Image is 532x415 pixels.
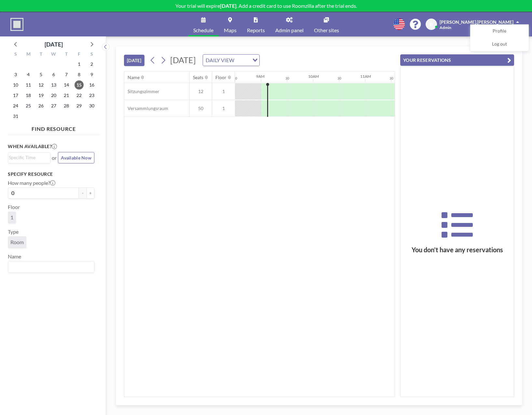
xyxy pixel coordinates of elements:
div: F [73,50,85,59]
div: 30 [389,76,393,80]
a: Schedule [188,12,219,36]
span: Wednesday, August 27, 2025 [49,101,58,110]
div: T [35,50,48,59]
span: Profile [493,28,506,35]
h3: Specify resource [8,171,94,177]
span: Saturday, August 9, 2025 [87,70,96,79]
span: Saturday, August 23, 2025 [87,91,96,100]
b: [DATE] [220,3,237,9]
span: Log out [492,41,507,48]
span: Tuesday, August 26, 2025 [36,101,46,110]
button: YOUR RESERVATIONS [400,54,514,66]
span: Room [10,239,24,245]
span: Saturday, August 2, 2025 [87,60,96,69]
span: Saturday, August 30, 2025 [87,101,96,110]
span: DAILY VIEW [204,56,236,64]
a: Profile [471,25,528,38]
a: Reports [242,12,270,36]
span: Monday, August 4, 2025 [24,70,33,79]
div: Search for option [8,261,94,272]
span: Saturday, August 16, 2025 [87,80,96,90]
span: Monday, August 25, 2025 [24,101,33,110]
span: Thursday, August 21, 2025 [62,91,71,100]
span: [DATE] [170,55,196,65]
div: Floor [215,75,226,80]
span: Friday, August 8, 2025 [75,70,84,79]
div: Search for option [203,55,259,66]
span: Friday, August 1, 2025 [75,60,84,69]
img: organization-logo [10,18,23,31]
span: 1 [212,105,235,111]
span: Maps [224,28,237,33]
input: Search for option [9,154,47,161]
span: Sunday, August 31, 2025 [11,112,20,121]
div: M [22,50,35,59]
input: Search for option [9,263,90,271]
button: + [87,187,94,199]
span: 1 [212,89,235,94]
span: Monday, August 18, 2025 [24,91,33,100]
button: [DATE] [124,55,144,66]
div: [DATE] [45,40,63,49]
span: Reports [247,28,265,33]
span: Friday, August 29, 2025 [75,101,84,110]
div: Name [128,75,140,80]
span: Admin [440,25,451,30]
div: 30 [285,76,289,80]
span: or [52,155,57,161]
div: 10AM [308,74,319,79]
div: Search for option [8,153,50,162]
a: Admin panel [270,12,309,36]
span: Monday, August 11, 2025 [24,80,33,90]
span: Friday, August 22, 2025 [75,91,84,100]
h4: FIND RESOURCE [8,123,100,132]
span: Sunday, August 10, 2025 [11,80,20,90]
input: Search for option [236,56,249,64]
div: S [85,50,98,59]
span: Tuesday, August 5, 2025 [36,70,46,79]
span: 1 [10,214,13,221]
span: Tuesday, August 12, 2025 [36,80,46,90]
div: 30 [233,76,237,80]
span: Versammlungsraum [124,105,168,111]
div: 11AM [360,74,371,79]
h3: You don’t have any reservations [401,246,514,254]
span: 50 [190,105,212,111]
span: Admin panel [275,28,304,33]
a: Log out [471,38,528,51]
span: Thursday, August 7, 2025 [62,70,71,79]
div: Seats [193,75,203,80]
span: Sunday, August 24, 2025 [11,101,20,110]
label: How many people? [8,180,55,186]
button: - [79,187,87,199]
label: Floor [8,204,20,210]
a: Maps [219,12,242,36]
span: Available Now [61,155,91,160]
span: Wednesday, August 13, 2025 [49,80,58,90]
span: Friday, August 15, 2025 [75,80,84,90]
span: Sunday, August 17, 2025 [11,91,20,100]
span: Wednesday, August 20, 2025 [49,91,58,100]
span: Schedule [193,28,213,33]
div: 9AM [256,74,265,79]
span: Other sites [314,28,339,33]
span: 12 [190,89,212,94]
span: Thursday, August 14, 2025 [62,80,71,90]
span: [PERSON_NAME].[PERSON_NAME] [440,19,513,25]
div: T [60,50,73,59]
a: Other sites [309,12,344,36]
span: Wednesday, August 6, 2025 [49,70,58,79]
span: Thursday, August 28, 2025 [62,101,71,110]
span: Tuesday, August 19, 2025 [36,91,46,100]
div: 30 [337,76,341,80]
div: W [48,50,60,59]
span: Sitzungszimmer [124,89,159,94]
label: Type [8,228,19,235]
label: Name [8,253,21,260]
span: Sunday, August 3, 2025 [11,70,20,79]
span: P [430,21,433,27]
div: S [9,50,22,59]
button: Available Now [58,152,94,163]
